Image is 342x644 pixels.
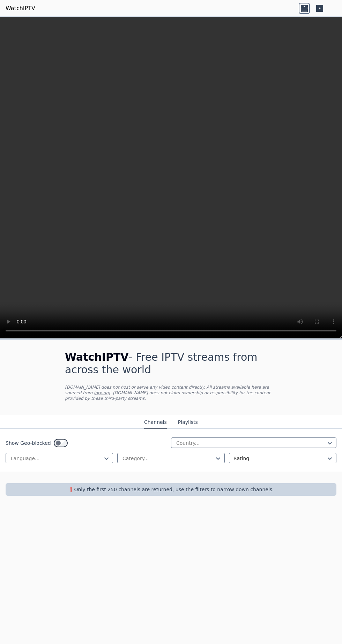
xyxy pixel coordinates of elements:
h1: - Free IPTV streams from across the world [65,351,277,376]
p: ❗️Only the first 250 channels are returned, use the filters to narrow down channels. [8,486,334,493]
button: Playlists [178,416,198,429]
label: Show Geo-blocked [6,440,51,447]
a: iptv-org [94,390,110,395]
span: WatchIPTV [65,351,129,363]
p: [DOMAIN_NAME] does not host or serve any video content directly. All streams available here are s... [65,384,277,401]
a: WatchIPTV [6,4,35,13]
button: Channels [144,416,167,429]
